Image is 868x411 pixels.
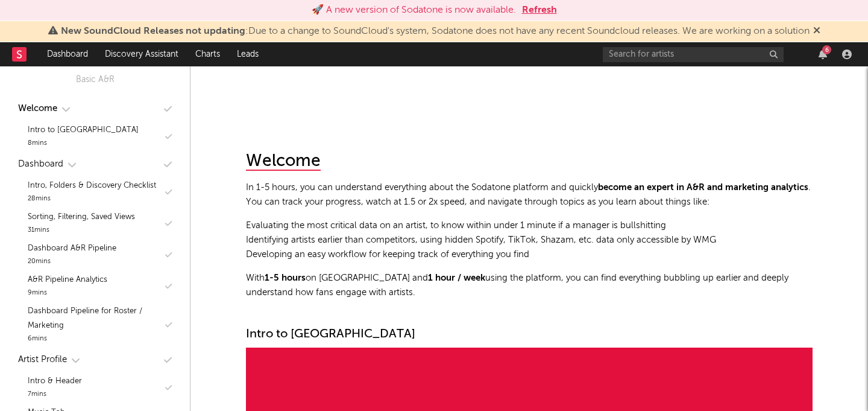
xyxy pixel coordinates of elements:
div: 31 mins [28,225,135,237]
p: With on [GEOGRAPHIC_DATA] and using the platform, you can find everything bubbling up earlier and... [246,271,813,300]
strong: 1-5 hours [265,273,306,282]
div: 7 mins [28,389,82,401]
div: Dashboard Pipeline for Roster / Marketing [28,304,162,333]
div: Intro, Folders & Discovery Checklist [28,179,156,193]
div: 6 mins [28,333,162,345]
li: Identifying artists earlier than competitors, using hidden Spotify, TikTok, Shazam, etc. data onl... [246,233,813,247]
p: In 1-5 hours, you can understand everything about the Sodatone platform and quickly . You can tra... [246,180,813,209]
a: Leads [228,42,267,66]
li: Evaluating the most critical data on an artist, to know within under 1 minute if a manager is bul... [246,218,813,233]
span: New SoundCloud Releases not updating [61,27,245,36]
span: Dismiss [813,27,820,36]
div: 6 [822,45,831,54]
button: 6 [819,49,827,59]
div: Dashboard [18,157,63,171]
div: 🚀 A new version of Sodatone is now available. [312,3,516,18]
div: 28 mins [28,193,156,205]
div: 9 mins [28,287,107,299]
div: Basic A&R [76,72,115,87]
div: 8 mins [28,138,139,150]
div: Intro to [GEOGRAPHIC_DATA] [28,123,139,138]
li: Developing an easy workflow for keeping track of everything you find [246,247,813,262]
strong: 1 hour / week [428,273,485,282]
a: Discovery Assistant [96,42,187,66]
div: Dashboard A&R Pipeline [28,241,116,256]
span: : Due to a change to SoundCloud's system, Sodatone does not have any recent Soundcloud releases. ... [61,27,810,36]
div: Welcome [18,101,57,116]
div: Sorting, Filtering, Saved Views [28,210,135,225]
div: Welcome [246,153,321,171]
input: Search for artists [603,47,784,62]
a: Dashboard [39,42,96,66]
a: Charts [187,42,228,66]
div: Intro & Header [28,374,82,389]
div: Artist Profile [18,352,67,367]
div: A&R Pipeline Analytics [28,273,107,287]
div: 20 mins [28,256,116,268]
strong: become an expert in A&R and marketing analytics [598,183,808,192]
div: Intro to [GEOGRAPHIC_DATA] [246,327,813,342]
button: Refresh [522,3,557,18]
